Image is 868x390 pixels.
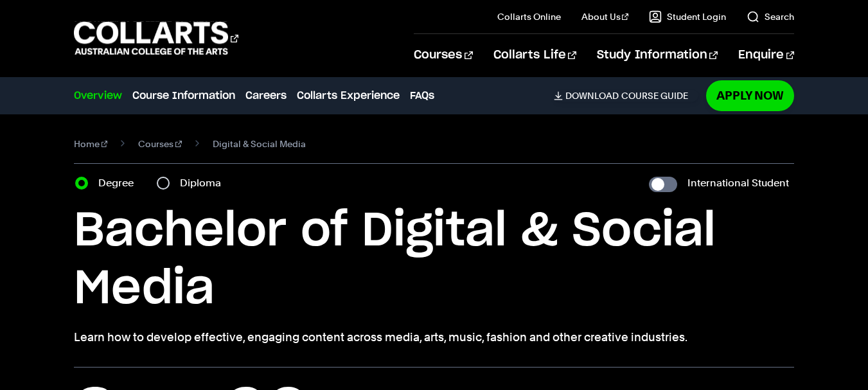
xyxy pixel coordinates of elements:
[74,20,238,57] div: Go to homepage
[581,10,629,23] a: About Us
[554,90,698,102] a: DownloadCourse Guide
[74,328,794,346] p: Learn how to develop effective, engaging content across media, arts, music, fashion and other cre...
[297,88,400,103] a: Collarts Experience
[98,174,141,192] label: Degree
[597,34,718,76] a: Study Information
[74,135,108,153] a: Home
[687,174,789,192] label: International Student
[738,34,794,76] a: Enquire
[132,88,235,103] a: Course Information
[497,10,561,23] a: Collarts Online
[414,34,472,76] a: Courses
[74,202,794,318] h1: Bachelor of Digital & Social Media
[706,80,794,111] a: Apply Now
[410,88,434,103] a: FAQs
[649,10,726,23] a: Student Login
[245,88,287,103] a: Careers
[565,90,619,102] span: Download
[74,88,122,103] a: Overview
[747,10,794,23] a: Search
[180,174,229,192] label: Diploma
[493,34,576,76] a: Collarts Life
[213,135,306,153] span: Digital & Social Media
[138,135,182,153] a: Courses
